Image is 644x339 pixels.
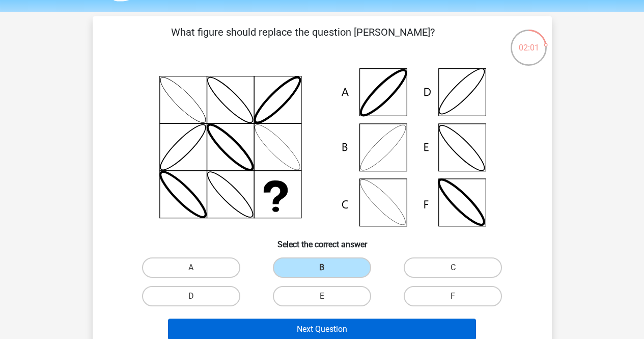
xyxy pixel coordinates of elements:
label: D [142,286,240,306]
label: A [142,257,240,278]
div: 02:01 [510,29,548,54]
h6: Select the correct answer [109,231,536,249]
label: E [273,286,371,306]
label: C [404,257,502,278]
label: B [273,257,371,278]
label: F [404,286,502,306]
p: What figure should replace the question [PERSON_NAME]? [109,24,497,55]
